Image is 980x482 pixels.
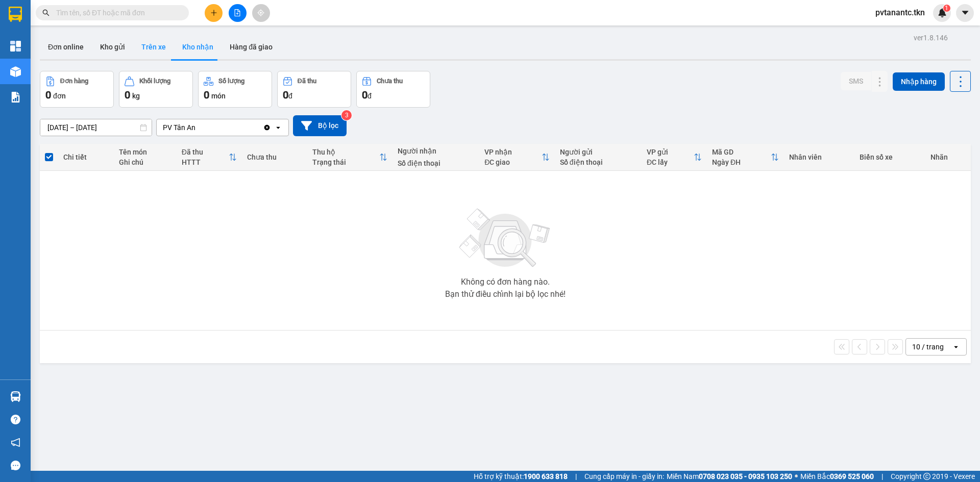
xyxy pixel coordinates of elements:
[474,471,568,482] span: Hỗ trợ kỹ thuật:
[712,158,771,166] div: Ngày ĐH
[312,148,379,156] div: Thu hộ
[11,415,20,424] span: question-circle
[667,471,792,482] span: Miền Nam
[119,148,171,156] div: Tên món
[274,123,282,132] svg: open
[174,35,222,59] button: Kho nhận
[125,89,130,101] span: 0
[712,148,771,156] div: Mã GD
[132,92,140,100] span: kg
[13,74,112,91] b: GỬI : PV Tân An
[11,461,20,470] span: message
[210,9,217,16] span: plus
[40,119,152,136] input: Select a date range.
[524,472,568,480] strong: 1900 633 818
[263,123,271,132] svg: Clear value
[204,89,209,101] span: 0
[95,25,427,38] li: [STREET_ADDRESS][PERSON_NAME]. [GEOGRAPHIC_DATA], Tỉnh [GEOGRAPHIC_DATA]
[63,153,108,161] div: Chi tiết
[341,110,352,120] sup: 3
[398,147,474,155] div: Người nhận
[119,71,193,108] button: Khối lượng0kg
[95,38,427,50] li: Hotline: 1900 8153
[584,471,664,482] span: Cung cấp máy in - giấy in:
[445,290,566,298] div: Bạn thử điều chỉnh lại bộ lọc nhé!
[312,158,379,166] div: Trạng thái
[283,89,288,101] span: 0
[42,9,50,16] span: search
[197,122,198,133] input: Selected PV Tân An.
[699,472,792,480] strong: 0708 023 035 - 0935 103 250
[198,71,272,108] button: Số lượng0món
[642,144,707,171] th: Toggle SortBy
[881,471,883,482] span: |
[789,153,849,161] div: Nhân viên
[10,92,21,103] img: solution-icon
[211,92,226,100] span: món
[356,71,430,108] button: Chưa thu0đ
[60,78,88,85] div: Đơn hàng
[222,35,281,59] button: Hàng đã giao
[205,4,223,22] button: plus
[575,471,577,482] span: |
[647,158,694,166] div: ĐC lấy
[484,148,542,156] div: VP nhận
[479,144,555,171] th: Toggle SortBy
[247,153,302,161] div: Chưa thu
[277,71,351,108] button: Đã thu0đ
[484,158,542,166] div: ĐC giao
[398,159,474,167] div: Số điện thoại
[56,7,177,18] input: Tìm tên, số ĐT hoặc mã đơn
[893,72,945,91] button: Nhập hàng
[377,78,403,85] div: Chưa thu
[956,4,974,22] button: caret-down
[367,92,372,100] span: đ
[923,473,930,480] span: copyright
[182,148,229,156] div: Đã thu
[912,342,944,352] div: 10 / trang
[92,35,133,59] button: Kho gửi
[647,148,694,156] div: VP gửi
[13,13,64,64] img: logo.jpg
[218,78,244,85] div: Số lượng
[560,158,636,166] div: Số điện thoại
[133,35,174,59] button: Trên xe
[930,153,966,161] div: Nhãn
[234,9,241,16] span: file-add
[961,8,970,17] span: caret-down
[800,471,874,482] span: Miền Bắc
[830,472,874,480] strong: 0369 525 060
[914,32,948,43] div: ver 1.8.146
[867,6,933,19] span: pvtanantc.tkn
[795,474,798,478] span: ⚪️
[53,92,66,100] span: đơn
[707,144,784,171] th: Toggle SortBy
[952,343,960,351] svg: open
[229,4,247,22] button: file-add
[938,8,947,17] img: icon-new-feature
[177,144,242,171] th: Toggle SortBy
[252,4,270,22] button: aim
[860,153,920,161] div: Biển số xe
[139,78,170,85] div: Khối lượng
[10,391,21,402] img: warehouse-icon
[298,78,316,85] div: Đã thu
[45,89,51,101] span: 0
[293,115,347,136] button: Bộ lọc
[943,5,950,12] sup: 1
[257,9,264,16] span: aim
[841,72,871,90] button: SMS
[461,278,550,286] div: Không có đơn hàng nào.
[9,7,22,22] img: logo-vxr
[40,71,114,108] button: Đơn hàng0đơn
[288,92,292,100] span: đ
[119,158,171,166] div: Ghi chú
[454,202,556,274] img: svg+xml;base64,PHN2ZyBjbGFzcz0ibGlzdC1wbHVnX19zdmciIHhtbG5zPSJodHRwOi8vd3d3LnczLm9yZy8yMDAwL3N2Zy...
[560,148,636,156] div: Người gửi
[11,438,20,447] span: notification
[40,35,92,59] button: Đơn online
[945,5,948,12] span: 1
[362,89,367,101] span: 0
[307,144,393,171] th: Toggle SortBy
[182,158,229,166] div: HTTT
